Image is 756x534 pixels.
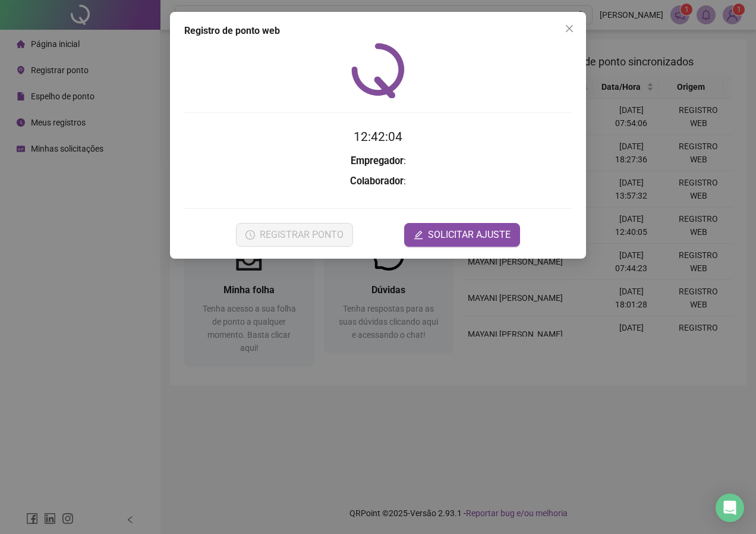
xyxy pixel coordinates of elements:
h3: : [184,174,572,189]
span: SOLICITAR AJUSTE [428,228,511,242]
img: QRPoint [351,43,405,98]
button: Close [560,19,579,38]
button: editSOLICITAR AJUSTE [404,223,520,247]
time: 12:42:04 [354,130,402,144]
h3: : [184,153,572,169]
div: Registro de ponto web [184,24,572,38]
span: edit [414,230,423,240]
strong: Empregador [351,155,404,167]
div: Open Intercom Messenger [716,494,744,522]
strong: Colaborador [350,175,404,187]
button: REGISTRAR PONTO [236,223,353,247]
span: close [565,24,574,33]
